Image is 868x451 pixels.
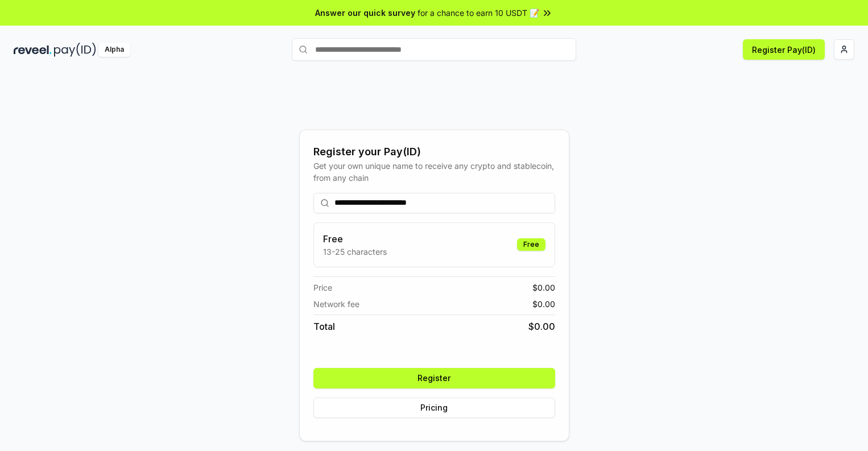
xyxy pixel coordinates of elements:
[323,232,387,246] h3: Free
[418,7,539,19] span: for a chance to earn 10 USDT 📝
[532,298,555,310] span: $ 0.00
[532,282,555,293] span: $ 0.00
[313,282,332,293] span: Price
[313,160,555,184] div: Get your own unique name to receive any crypto and stablecoin, from any chain
[517,238,545,251] div: Free
[98,43,130,57] div: Alpha
[315,7,415,19] span: Answer our quick survey
[528,320,555,333] span: $ 0.00
[14,43,52,57] img: reveel_dark
[313,144,555,160] div: Register your Pay(ID)
[313,320,335,333] span: Total
[313,368,555,388] button: Register
[743,39,825,60] button: Register Pay(ID)
[313,298,359,310] span: Network fee
[323,246,387,258] p: 13-25 characters
[313,398,555,418] button: Pricing
[54,43,96,57] img: pay_id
